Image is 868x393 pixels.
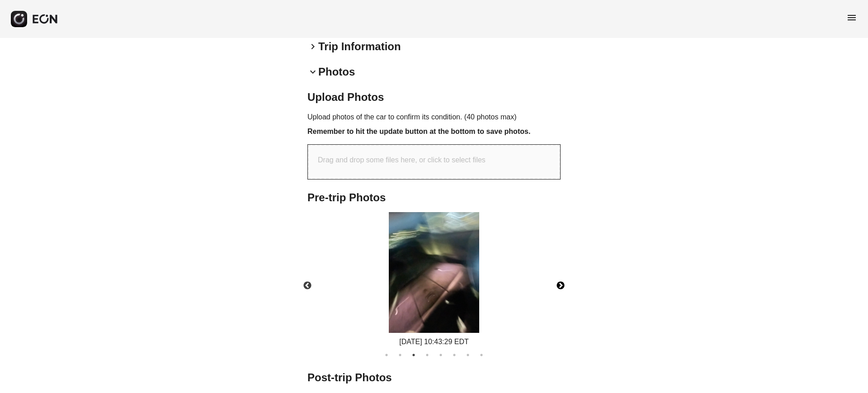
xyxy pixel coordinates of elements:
p: Drag and drop some files here, or click to select files [318,155,486,166]
button: Next [545,270,576,302]
button: 2 [396,350,405,360]
div: [DATE] 10:43:29 EDT [389,336,479,347]
span: menu [846,12,857,23]
img: https://fastfleet.me/rails/active_storage/blobs/redirect/eyJfcmFpbHMiOnsibWVzc2FnZSI6IkJBaHBBMk5s... [389,212,479,333]
h2: Upload Photos [307,90,561,104]
button: 6 [450,350,459,360]
span: keyboard_arrow_down [307,66,318,77]
h2: Photos [318,65,355,79]
button: Previous [292,270,323,302]
button: 8 [477,350,486,360]
h2: Trip Information [318,39,401,54]
button: 4 [423,350,432,360]
h2: Pre-trip Photos [307,190,561,205]
button: 3 [409,350,418,360]
p: Upload photos of the car to confirm its condition. (40 photos max) [307,112,561,123]
button: 1 [382,350,391,360]
button: 7 [463,350,472,360]
span: keyboard_arrow_right [307,41,318,52]
h2: Post-trip Photos [307,370,561,385]
button: 5 [436,350,445,360]
h3: Remember to hit the update button at the bottom to save photos. [307,126,561,137]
